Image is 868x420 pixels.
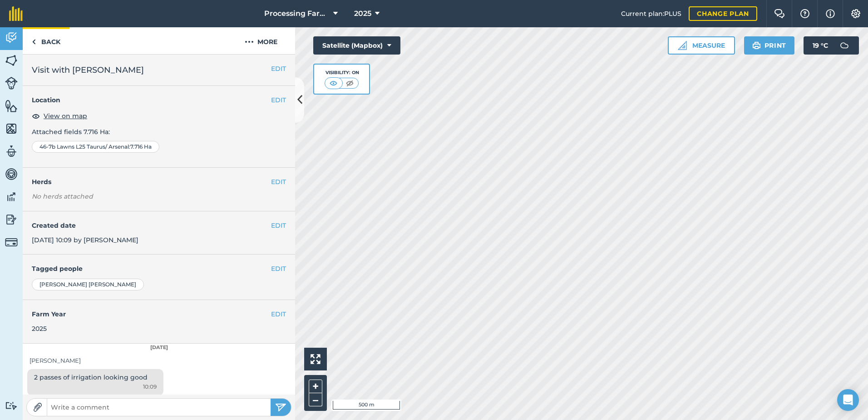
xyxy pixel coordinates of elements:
[5,54,18,67] img: svg+xml;base64,PHN2ZyB4bWxucz0iaHR0cDovL3d3dy53My5vcmcvMjAwMC9zdmciIHdpZHRoPSI1NiIgaGVpZ2h0PSI2MC...
[5,122,18,135] img: svg+xml;base64,PHN2ZyB4bWxucz0iaHR0cDovL3d3dy53My5vcmcvMjAwMC9zdmciIHdpZHRoPSI1NiIgaGVpZ2h0PSI2MC...
[313,36,400,55] button: Satellite (Mapbox)
[271,309,286,319] button: EDIT
[32,324,286,334] div: 2025
[774,9,785,18] img: Two speech bubbles overlapping with the left bubble in the forefront
[271,64,286,74] button: EDIT
[328,79,339,88] img: svg+xml;base64,PHN2ZyB4bWxucz0iaHR0cDovL3d3dy53My5vcmcvMjAwMC9zdmciIHdpZHRoPSI1MCIgaGVpZ2h0PSI0MC...
[143,382,157,391] span: 10:09
[5,401,18,410] img: svg+xml;base64,PD94bWwgdmVyc2lvbj0iMS4wIiBlbmNvZGluZz0idXRmLTgiPz4KPCEtLSBHZW5lcmF0b3I6IEFkb2JlIE...
[32,309,286,319] h4: Farm Year
[271,95,286,105] button: EDIT
[621,9,681,19] span: Current plan : PLUS
[39,143,129,150] span: 46-7b Lawns L25 Taurus/ Arsenal
[32,279,144,290] div: [PERSON_NAME] [PERSON_NAME]
[30,356,288,365] div: [PERSON_NAME]
[23,27,69,54] a: Back
[9,6,23,21] img: fieldmargin Logo
[744,36,795,55] button: Print
[5,236,18,249] img: svg+xml;base64,PD94bWwgdmVyc2lvbj0iMS4wIiBlbmNvZGluZz0idXRmLTgiPz4KPCEtLSBHZW5lcmF0b3I6IEFkb2JlIE...
[32,110,40,121] img: svg+xml;base64,PHN2ZyB4bWxucz0iaHR0cDovL3d3dy53My5vcmcvMjAwMC9zdmciIHdpZHRoPSIxOCIgaGVpZ2h0PSIyNC...
[344,79,355,88] img: svg+xml;base64,PHN2ZyB4bWxucz0iaHR0cDovL3d3dy53My5vcmcvMjAwMC9zdmciIHdpZHRoPSI1MCIgaGVpZ2h0PSI0MC...
[5,145,18,158] img: svg+xml;base64,PD94bWwgdmVyc2lvbj0iMS4wIiBlbmNvZGluZz0idXRmLTgiPz4KPCEtLSBHZW5lcmF0b3I6IEFkb2JlIE...
[32,95,286,105] h4: Location
[47,401,271,414] input: Write a comment
[32,110,87,121] button: View on map
[5,99,18,113] img: svg+xml;base64,PHN2ZyB4bWxucz0iaHR0cDovL3d3dy53My5vcmcvMjAwMC9zdmciIHdpZHRoPSI1NiIgaGVpZ2h0PSI2MC...
[311,354,321,364] img: Four arrows, one pointing top left, one top right, one bottom right and the last bottom left
[227,27,295,54] button: More
[689,6,757,21] a: Change plan
[668,36,735,55] button: Measure
[850,9,861,18] img: A cog icon
[32,191,295,201] em: No herds attached
[23,211,295,255] div: [DATE] 10:09 by [PERSON_NAME]
[33,403,42,412] img: Paperclip icon
[271,264,286,274] button: EDIT
[245,36,254,47] img: svg+xml;base64,PHN2ZyB4bWxucz0iaHR0cDovL3d3dy53My5vcmcvMjAwMC9zdmciIHdpZHRoPSIyMCIgaGVpZ2h0PSIyNC...
[309,393,322,406] button: –
[32,177,295,187] h4: Herds
[264,8,330,19] span: Processing Farms
[804,36,859,55] button: 19 °C
[32,264,286,274] h4: Tagged people
[32,64,286,76] h2: Visit with [PERSON_NAME]
[275,402,286,413] img: svg+xml;base64,PHN2ZyB4bWxucz0iaHR0cDovL3d3dy53My5vcmcvMjAwMC9zdmciIHdpZHRoPSIyNSIgaGVpZ2h0PSIyNC...
[44,111,87,121] span: View on map
[5,167,18,181] img: svg+xml;base64,PD94bWwgdmVyc2lvbj0iMS4wIiBlbmNvZGluZz0idXRmLTgiPz4KPCEtLSBHZW5lcmF0b3I6IEFkb2JlIE...
[837,389,859,411] div: Open Intercom Messenger
[5,77,18,90] img: svg+xml;base64,PD94bWwgdmVyc2lvbj0iMS4wIiBlbmNvZGluZz0idXRmLTgiPz4KPCEtLSBHZW5lcmF0b3I6IEFkb2JlIE...
[354,8,371,19] span: 2025
[799,9,810,18] img: A question mark icon
[826,8,835,19] img: svg+xml;base64,PHN2ZyB4bWxucz0iaHR0cDovL3d3dy53My5vcmcvMjAwMC9zdmciIHdpZHRoPSIxNyIgaGVpZ2h0PSIxNy...
[32,36,36,47] img: svg+xml;base64,PHN2ZyB4bWxucz0iaHR0cDovL3d3dy53My5vcmcvMjAwMC9zdmciIHdpZHRoPSI5IiBoZWlnaHQ9IjI0Ii...
[325,69,359,76] div: Visibility: On
[309,380,322,393] button: +
[813,36,828,55] span: 19 ° C
[129,143,152,150] span: : 7.716 Ha
[5,213,18,226] img: svg+xml;base64,PD94bWwgdmVyc2lvbj0iMS4wIiBlbmNvZGluZz0idXRmLTgiPz4KPCEtLSBHZW5lcmF0b3I6IEFkb2JlIE...
[835,36,853,55] img: svg+xml;base64,PD94bWwgdmVyc2lvbj0iMS4wIiBlbmNvZGluZz0idXRmLTgiPz4KPCEtLSBHZW5lcmF0b3I6IEFkb2JlIE...
[32,220,286,230] h4: Created date
[678,41,687,50] img: Ruler icon
[5,31,18,45] img: svg+xml;base64,PD94bWwgdmVyc2lvbj0iMS4wIiBlbmNvZGluZz0idXRmLTgiPz4KPCEtLSBHZW5lcmF0b3I6IEFkb2JlIE...
[32,127,286,137] p: Attached fields 7.716 Ha :
[271,177,286,187] button: EDIT
[271,220,286,230] button: EDIT
[752,40,761,51] img: svg+xml;base64,PHN2ZyB4bWxucz0iaHR0cDovL3d3dy53My5vcmcvMjAwMC9zdmciIHdpZHRoPSIxOSIgaGVpZ2h0PSIyNC...
[23,344,295,352] div: [DATE]
[27,369,163,395] div: 2 passes of irrigation looking good
[5,190,18,204] img: svg+xml;base64,PD94bWwgdmVyc2lvbj0iMS4wIiBlbmNvZGluZz0idXRmLTgiPz4KPCEtLSBHZW5lcmF0b3I6IEFkb2JlIE...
